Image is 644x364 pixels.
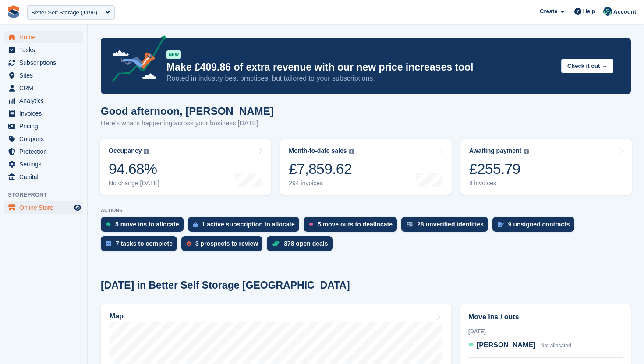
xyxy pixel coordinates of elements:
[524,149,529,154] img: icon-info-grey-7440780725fd019a000dd9b08b2336e03edf1995a4989e88bcd33f0948082b44.svg
[401,217,492,236] a: 28 unverified identities
[19,158,72,170] span: Settings
[19,44,72,56] span: Tasks
[469,160,529,178] div: £255.79
[100,139,271,195] a: Occupancy 94.68% No change [DATE]
[19,95,72,107] span: Analytics
[4,133,83,145] a: menu
[4,120,83,132] a: menu
[289,180,354,187] div: 294 invoices
[309,222,313,227] img: move_outs_to_deallocate_icon-f764333ba52eb49d3ac5e1228854f67142a1ed5810a6f6cc68b1a99e826820c5.svg
[613,7,636,16] span: Account
[19,120,72,132] span: Pricing
[289,160,354,178] div: £7,859.62
[101,208,631,213] p: ACTIONS
[4,145,83,158] a: menu
[477,341,535,349] span: [PERSON_NAME]
[468,312,623,322] h2: Move ins / outs
[181,236,267,255] a: 3 prospects to review
[202,221,295,228] div: 1 active subscription to allocate
[116,240,173,247] div: 7 tasks to complete
[284,240,328,247] div: 378 open deals
[4,31,83,43] a: menu
[110,312,124,320] h2: Map
[187,241,191,246] img: prospect-51fa495bee0391a8d652442698ab0144808aea92771e9ea1ae160a38d050c398.svg
[105,35,166,85] img: price-adjustments-announcement-icon-8257ccfd72463d97f412b2fc003d46551f7dbcb40ab6d574587a9cd5c0d94...
[4,57,83,69] a: menu
[4,82,83,94] a: menu
[349,149,354,154] img: icon-info-grey-7440780725fd019a000dd9b08b2336e03edf1995a4989e88bcd33f0948082b44.svg
[101,279,350,291] h2: [DATE] in Better Self Storage [GEOGRAPHIC_DATA]
[101,118,274,128] p: Here's what's happening across your business [DATE]
[109,180,159,187] div: No change [DATE]
[31,8,97,17] div: Better Self Storage (1196)
[19,201,72,214] span: Online Store
[101,217,188,236] a: 5 move ins to allocate
[115,221,179,228] div: 5 move ins to allocate
[101,105,274,117] h1: Good afternoon, [PERSON_NAME]
[304,217,401,236] a: 5 move outs to deallocate
[267,236,336,255] a: 378 open deals
[4,95,83,107] a: menu
[109,160,159,178] div: 94.68%
[4,69,83,81] a: menu
[417,221,484,228] div: 28 unverified identities
[7,5,20,18] img: stora-icon-8386f47178a22dfd0bd8f6a31ec36ba5ce8667c1dd55bd0f319d3a0aa187defe.svg
[468,328,623,336] div: [DATE]
[101,236,181,255] a: 7 tasks to complete
[19,145,72,158] span: Protection
[541,343,571,349] span: Not allocated
[106,222,111,227] img: move_ins_to_allocate_icon-fdf77a2bb77ea45bf5b3d319d69a93e2d87916cf1d5bf7949dd705db3b84f3ca.svg
[508,221,570,228] div: 9 unsigned contracts
[109,147,142,155] div: Occupancy
[4,107,83,120] a: menu
[492,217,579,236] a: 9 unsigned contracts
[19,107,72,120] span: Invoices
[166,50,181,59] div: NEW
[583,7,595,16] span: Help
[144,149,149,154] img: icon-info-grey-7440780725fd019a000dd9b08b2336e03edf1995a4989e88bcd33f0948082b44.svg
[540,7,557,16] span: Create
[289,147,347,155] div: Month-to-date sales
[469,147,522,155] div: Awaiting payment
[498,222,504,227] img: contract_signature_icon-13c848040528278c33f63329250d36e43548de30e8caae1d1a13099fd9432cc5.svg
[4,171,83,183] a: menu
[469,180,529,187] div: 8 invoices
[19,82,72,94] span: CRM
[19,133,72,145] span: Coupons
[272,240,280,247] img: deal-1b604bf984904fb50ccaf53a9ad4b4a5d6e5aea283cecdc64d6e3604feb123c2.svg
[4,158,83,170] a: menu
[195,240,258,247] div: 3 prospects to review
[106,241,111,246] img: task-75834270c22a3079a89374b754ae025e5fb1db73e45f91037f5363f120a921f8.svg
[72,202,83,213] a: Preview store
[407,222,413,227] img: verify_identity-adf6edd0f0f0b5bbfe63781bf79b02c33cf7c696d77639b501bdc392416b5a36.svg
[460,139,632,195] a: Awaiting payment £255.79 8 invoices
[561,59,613,73] button: Check it out →
[19,57,72,69] span: Subscriptions
[19,31,72,43] span: Home
[193,222,198,227] img: active_subscription_to_allocate_icon-d502201f5373d7db506a760aba3b589e785aa758c864c3986d89f69b8ff3...
[166,61,554,74] p: Make £409.86 of extra revenue with our new price increases tool
[166,74,554,83] p: Rooted in industry best practices, but tailored to your subscriptions.
[188,217,304,236] a: 1 active subscription to allocate
[280,139,451,195] a: Month-to-date sales £7,859.62 294 invoices
[19,69,72,81] span: Sites
[318,221,393,228] div: 5 move outs to deallocate
[468,340,571,351] a: [PERSON_NAME] Not allocated
[4,44,83,56] a: menu
[19,171,72,183] span: Capital
[603,7,612,16] img: Jennifer Ofodile
[8,191,87,199] span: Storefront
[4,201,83,214] a: menu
